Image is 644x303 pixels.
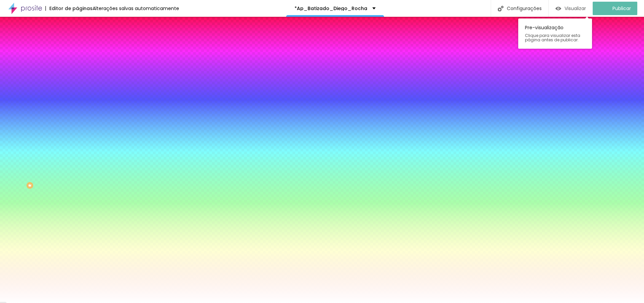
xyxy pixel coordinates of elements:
div: Editor de páginas [45,6,93,11]
img: view-1.svg [555,6,561,11]
button: Publicar [593,2,637,15]
div: Pre-visualização [518,18,592,49]
button: Visualizar [549,2,593,15]
span: Visualizar [565,6,586,11]
span: Clique para visualizar esta página antes de publicar. [525,33,585,42]
p: *Ap_Batizado_Diego_Rocha [294,6,367,11]
div: Alterações salvas automaticamente [93,6,179,11]
span: Publicar [612,6,631,11]
img: Icone [498,6,503,11]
